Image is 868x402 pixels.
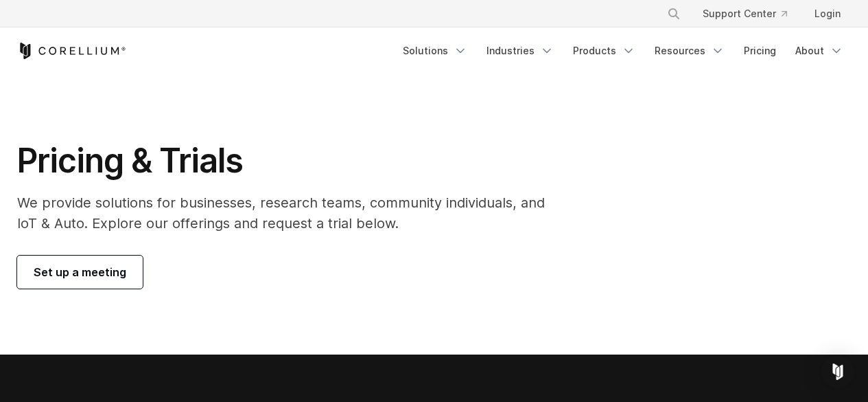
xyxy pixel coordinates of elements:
h1: Pricing & Trials [17,140,564,181]
button: Search [661,1,686,26]
div: Navigation Menu [650,1,852,26]
a: Login [804,1,852,26]
div: Open Intercom Messenger [821,355,854,388]
a: Pricing [736,38,784,63]
a: Solutions [395,38,476,63]
a: Set up a meeting [17,256,143,289]
a: Support Center [692,1,798,26]
a: Products [565,38,644,63]
a: Resources [646,38,733,63]
div: Navigation Menu [395,38,852,63]
a: About [787,38,852,63]
a: Industries [478,38,562,63]
span: Set up a meeting [34,264,126,280]
p: We provide solutions for businesses, research teams, community individuals, and IoT & Auto. Explo... [17,192,564,234]
a: Corellium Home [17,43,126,59]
